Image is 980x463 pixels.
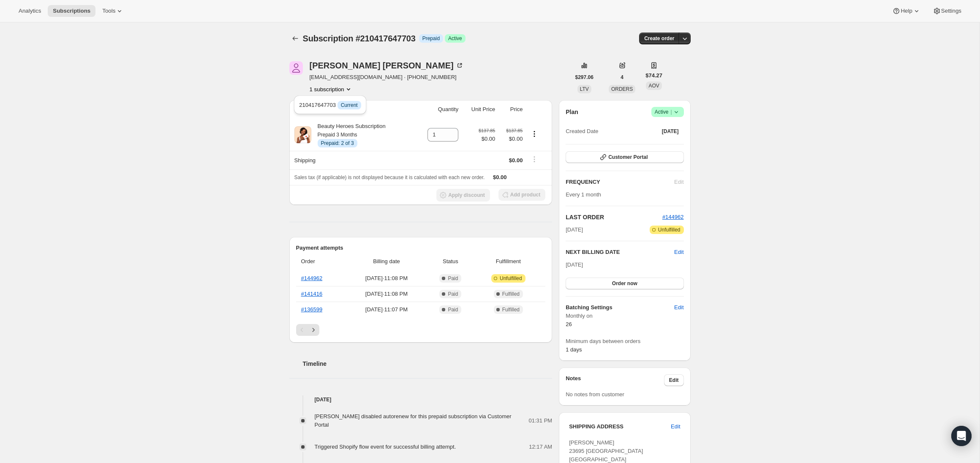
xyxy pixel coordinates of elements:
[310,73,464,82] span: [EMAIL_ADDRESS][DOMAIN_NAME] · [PHONE_NUMBER]
[289,33,301,44] button: Subscriptions
[297,98,363,112] button: 210417647703 InfoCurrent
[289,151,415,169] th: Shipping
[887,5,926,17] button: Help
[294,126,311,143] img: product img
[941,8,961,14] span: Settings
[639,33,679,44] button: Create order
[666,420,685,433] button: Edit
[500,135,523,143] span: $0.00
[310,85,353,93] button: Product actions
[566,374,664,386] h3: Notes
[289,395,553,404] h4: [DATE]
[662,213,684,221] button: #144962
[289,100,415,119] th: Product
[296,244,546,252] h2: Payment attempts
[479,135,495,143] span: $0.00
[664,374,684,386] button: Edit
[569,422,671,431] h3: SHIPPING ADDRESS
[566,278,683,289] button: Order now
[566,248,674,256] h2: NEXT BILLING DATE
[448,35,462,42] span: Active
[493,174,507,180] span: $0.00
[658,226,681,233] span: Unfulfilled
[448,306,458,313] span: Paid
[669,301,689,314] button: Edit
[566,391,624,398] span: No notes from customer
[301,291,323,297] a: #141416
[102,8,115,14] span: Tools
[48,5,95,17] button: Subscriptions
[506,128,523,133] small: $137.85
[415,100,461,119] th: Quantity
[299,102,361,108] span: 210417647703
[566,321,572,327] span: 26
[566,151,683,163] button: Customer Portal
[502,306,520,313] span: Fulfilled
[566,312,683,320] span: Monthly on
[928,5,966,17] button: Settings
[566,108,578,116] h2: Plan
[669,377,679,384] span: Edit
[566,303,674,312] h6: Batching Settings
[566,346,582,353] span: 1 days
[422,35,440,42] span: Prepaid
[498,100,525,119] th: Price
[97,5,129,17] button: Tools
[303,34,416,43] span: Subscription #210417647703
[612,280,637,287] span: Order now
[303,360,553,368] h2: Timeline
[529,417,553,425] span: 01:31 PM
[674,248,683,256] button: Edit
[509,157,523,163] span: $0.00
[315,444,456,450] span: Triggered Shopify flow event for successful billing attempt.
[529,443,552,451] span: 12:17 AM
[575,74,593,81] span: $297.06
[615,71,629,83] button: 4
[580,86,589,92] span: LTV
[644,35,674,42] span: Create order
[479,128,495,133] small: $137.85
[348,257,425,266] span: Billing date
[308,324,319,336] button: Next
[502,291,520,297] span: Fulfilled
[321,140,354,147] span: Prepaid: 2 of 3
[19,8,41,14] span: Analytics
[310,61,464,70] div: [PERSON_NAME] [PERSON_NAME]
[951,426,972,446] div: Open Intercom Messenger
[294,174,485,180] span: Sales tax (if applicable) is not displayed because it is calculated with each new order.
[670,109,672,115] span: |
[566,226,583,234] span: [DATE]
[53,8,90,14] span: Subscriptions
[348,274,425,283] span: [DATE] · 11:08 PM
[901,8,912,14] span: Help
[500,275,522,282] span: Unfulfilled
[657,125,684,137] button: [DATE]
[648,83,659,89] span: AOV
[566,261,583,268] span: [DATE]
[566,178,674,186] h2: FREQUENCY
[566,337,683,346] span: Minimum days between orders
[570,71,599,83] button: $297.06
[448,275,458,282] span: Paid
[311,122,386,147] div: Beauty Heroes Subscription
[318,132,357,138] small: Prepaid 3 Months
[14,5,46,17] button: Analytics
[301,275,323,281] a: #144962
[608,154,648,161] span: Customer Portal
[674,303,683,312] span: Edit
[528,129,541,139] button: Product actions
[566,127,598,136] span: Created Date
[611,86,633,92] span: ORDERS
[448,291,458,297] span: Paid
[341,102,358,109] span: Current
[296,324,546,336] nav: Pagination
[296,252,346,271] th: Order
[430,257,471,266] span: Status
[348,305,425,314] span: [DATE] · 11:07 PM
[315,413,512,428] span: [PERSON_NAME] disabled autorenew for this prepaid subscription via Customer Portal
[348,290,425,298] span: [DATE] · 11:08 PM
[621,74,623,81] span: 4
[566,213,662,221] h2: LAST ORDER
[645,71,662,80] span: $74.27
